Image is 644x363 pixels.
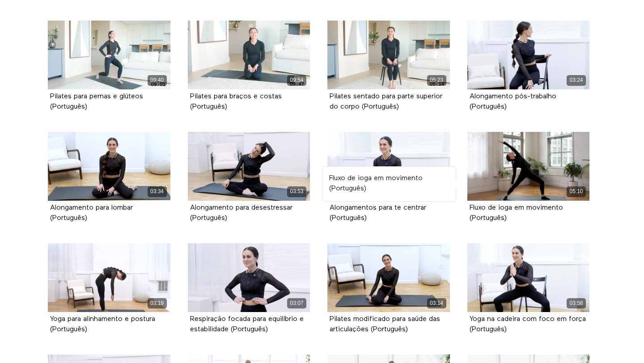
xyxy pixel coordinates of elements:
[50,93,143,110] a: Pilates para pernas e glúteos (Português)
[48,21,170,89] a: Pilates para pernas e glúteos (Português) 09:40
[148,186,167,197] div: 03:34
[190,316,304,333] strong: Respiração focada para equilíbrio e estabilidade (Português)
[327,21,450,89] a: Pilates sentado para parte superior do corpo (Português) 05:23
[148,298,167,308] div: 03:19
[567,298,586,308] div: 03:58
[188,21,310,89] a: Pilates para braços e costas (Português) 09:54
[470,316,586,333] strong: Yoga na cadeira com foco em força (Português)
[50,204,133,222] strong: Alongamento para lombar (Português)
[287,75,306,85] div: 09:54
[330,204,426,221] a: Alongamentos para te centrar (Português)
[287,298,306,308] div: 03:07
[330,316,440,333] strong: Pilates modificado para saúde das articulações (Português)
[427,298,446,308] div: 03:14
[330,93,442,110] a: Pilates sentado para parte superior do corpo (Português)
[327,132,450,201] a: Alongamentos para te centrar (Português) 03:30
[188,243,310,312] a: Respiração focada para equilíbrio e estabilidade (Português) 03:07
[327,243,450,312] a: Pilates modificado para saúde das articulações (Português) 03:14
[467,21,590,89] a: Alongamento pós-trabalho (Português) 03:24
[330,316,440,333] a: Pilates modificado para saúde das articulações (Português)
[48,132,170,201] a: Alongamento para lombar (Português) 03:34
[48,243,170,312] a: Yoga para alinhamento e postura (Português) 03:19
[330,204,426,222] strong: Alongamentos para te centrar (Português)
[190,204,292,222] strong: Alongamento para desestressar (Português)
[470,93,556,110] a: Alongamento pós-trabalho (Português)
[188,132,310,201] a: Alongamento para desestressar (Português) 03:53
[567,75,586,85] div: 03:24
[470,204,563,221] a: Fluxo de ioga em movimento (Português)
[148,75,167,85] div: 09:40
[467,132,590,201] a: Fluxo de ioga em movimento (Português) 05:10
[190,93,282,110] a: Pilates para braços e costas (Português)
[567,186,586,197] div: 05:10
[470,204,563,222] strong: Fluxo de ioga em movimento (Português)
[467,243,590,312] a: Yoga na cadeira com foco em força (Português) 03:58
[427,75,446,85] div: 05:23
[50,316,155,333] a: Yoga para alinhamento e postura (Português)
[470,316,586,333] a: Yoga na cadeira com foco em força (Português)
[190,316,304,333] a: Respiração focada para equilíbrio e estabilidade (Português)
[287,186,306,197] div: 03:53
[190,204,292,221] a: Alongamento para desestressar (Português)
[50,204,133,221] a: Alongamento para lombar (Português)
[329,175,423,192] strong: Fluxo de ioga em movimento (Português)
[50,316,155,333] strong: Yoga para alinhamento e postura (Português)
